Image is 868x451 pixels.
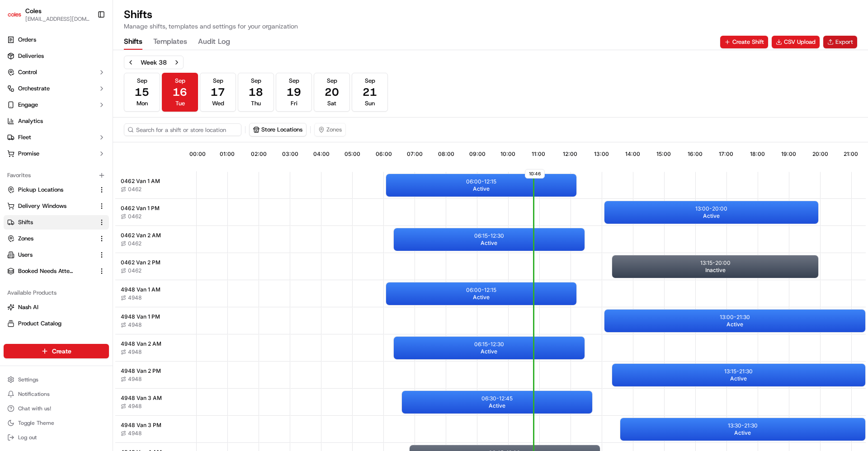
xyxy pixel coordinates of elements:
[4,248,109,262] button: Users
[500,150,515,158] span: 10:00
[4,388,109,400] button: Notifications
[481,348,497,355] span: Active
[656,150,671,158] span: 15:00
[154,89,165,100] button: Start new chat
[594,150,609,158] span: 13:00
[473,185,490,193] span: Active
[90,153,109,160] span: Pylon
[124,73,160,112] button: Sep15Mon
[4,300,109,315] button: Nash AI
[625,150,640,158] span: 14:00
[9,9,27,27] img: Nash
[25,15,90,23] button: [EMAIL_ADDRESS][DOMAIN_NAME]
[772,36,820,48] a: CSV Upload
[18,405,51,412] span: Chat with us!
[4,316,109,331] button: Product Catalog
[474,341,504,348] p: 06:15 - 12:30
[137,77,147,85] span: Sep
[121,367,161,375] span: 4948 Van 2 PM
[365,77,375,85] span: Sep
[141,58,167,67] div: Week 38
[18,251,33,259] span: Users
[251,99,261,108] span: Thu
[18,376,38,383] span: Settings
[249,85,263,99] span: 18
[18,117,43,125] span: Analytics
[124,56,137,69] button: Previous week
[121,321,142,329] button: 4948
[52,347,71,356] span: Create
[4,168,109,183] div: Favorites
[128,403,142,410] span: 4948
[7,267,94,275] a: Booked Needs Attention
[7,235,94,243] a: Zones
[7,319,105,328] a: Product Catalog
[73,127,149,144] a: 💻API Documentation
[724,368,753,375] p: 13:15 - 21:30
[18,186,63,194] span: Pickup Locations
[5,127,73,144] a: 📗Knowledge Base
[121,376,142,383] button: 4948
[314,73,350,112] button: Sep20Sat
[128,430,142,437] span: 4948
[720,36,768,48] button: Create Shift
[327,99,336,108] span: Sat
[469,150,486,158] span: 09:00
[238,73,274,112] button: Sep18Thu
[18,150,39,158] span: Promise
[4,215,109,230] button: Shifts
[9,132,16,139] div: 📗
[4,114,109,128] a: Analytics
[18,303,38,311] span: Nash AI
[734,429,751,437] span: Active
[124,7,298,22] h1: Shifts
[481,240,497,247] span: Active
[128,240,142,247] span: 0462
[525,169,545,179] span: 10:46
[76,132,84,139] div: 💻
[121,205,160,212] span: 0462 Van 1 PM
[407,150,423,158] span: 07:00
[7,202,94,210] a: Delivery Windows
[282,150,298,158] span: 03:00
[4,33,109,47] a: Orders
[128,348,142,356] span: 4948
[750,150,765,158] span: 18:00
[466,178,496,185] p: 06:00 - 12:15
[688,150,703,158] span: 16:00
[128,186,142,193] span: 0462
[121,422,161,429] span: 4948 Van 3 PM
[128,213,142,220] span: 0462
[532,150,545,158] span: 11:00
[31,95,114,103] div: We're available if you need us!
[175,77,185,85] span: Sep
[121,348,142,356] button: 4948
[4,231,109,246] button: Zones
[9,86,25,103] img: 1736555255976-a54dd68f-1ca7-489b-9aae-adbdc363a1c4
[4,4,94,25] button: ColesColes[EMAIL_ADDRESS][DOMAIN_NAME]
[31,86,148,95] div: Start new chat
[18,52,44,60] span: Deliveries
[251,150,267,158] span: 02:00
[4,402,109,415] button: Chat with us!
[124,123,241,136] input: Search for a shift or store location
[327,77,337,85] span: Sep
[200,73,236,112] button: Sep17Wed
[251,77,261,85] span: Sep
[7,336,105,344] a: Returns
[4,65,109,80] button: Control
[695,205,727,212] p: 13:00 - 20:00
[4,199,109,213] button: Delivery Windows
[325,85,339,99] span: 20
[121,403,142,410] button: 4948
[25,6,42,15] button: Coles
[170,56,183,69] button: Next week
[276,73,312,112] button: Sep19Fri
[4,130,109,145] button: Fleet
[313,150,330,158] span: 04:00
[124,22,298,31] p: Manage shifts, templates and settings for your organization
[4,373,109,386] button: Settings
[128,321,142,329] span: 4948
[212,99,224,108] span: Wed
